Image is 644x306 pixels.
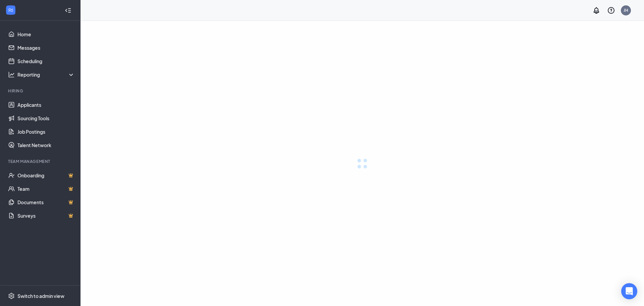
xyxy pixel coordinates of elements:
[17,169,75,182] a: OnboardingCrown
[8,88,73,94] div: Hiring
[592,6,600,14] svg: Notifications
[17,41,75,54] a: Messages
[17,125,75,138] a: Job Postings
[8,159,73,164] div: Team Management
[17,293,64,299] div: Switch to admin view
[8,71,15,78] svg: Analysis
[65,7,71,14] svg: Collapse
[17,138,75,152] a: Talent Network
[17,182,75,195] a: TeamCrown
[17,112,75,125] a: Sourcing Tools
[7,7,14,13] svg: WorkstreamLogo
[624,7,628,13] div: JH
[17,98,75,112] a: Applicants
[17,209,75,222] a: SurveysCrown
[17,71,75,78] div: Reporting
[17,54,75,68] a: Scheduling
[17,28,75,41] a: Home
[8,293,15,299] svg: Settings
[621,283,637,299] div: Open Intercom Messenger
[607,6,615,14] svg: QuestionInfo
[17,195,75,209] a: DocumentsCrown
